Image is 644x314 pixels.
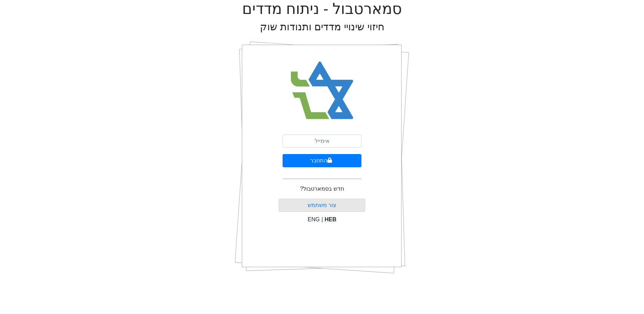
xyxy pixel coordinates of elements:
[260,21,384,33] h2: חיזוי שינויי מדדים ותנודות שוק
[283,154,361,167] button: התחבר
[279,199,366,212] button: צור משתמש
[283,135,361,148] input: אימייל
[300,185,344,193] p: חדש בסמארטבול?
[284,52,360,129] img: Smart Bull
[325,216,337,222] span: HEB
[321,216,323,222] span: |
[308,202,336,208] a: צור משתמש
[308,216,320,222] span: ENG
